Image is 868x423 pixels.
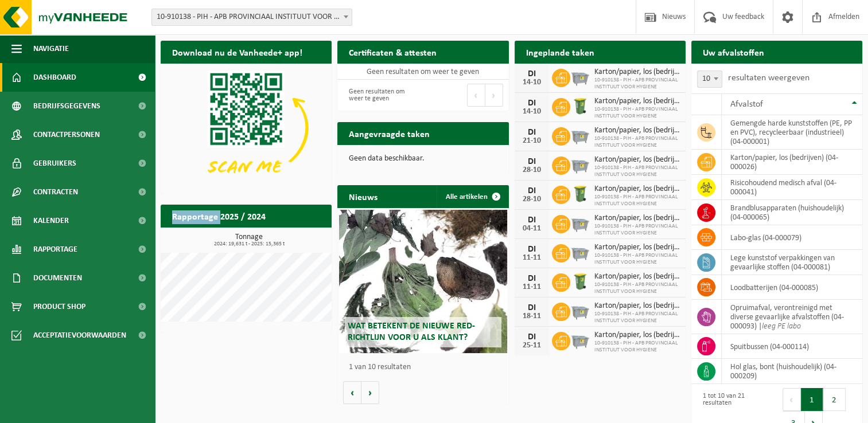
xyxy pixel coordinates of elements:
img: WB-0240-HPE-GN-50 [570,184,590,203]
span: Karton/papier, los (bedrijven) [594,97,680,106]
span: 10-910138 - PIH - APB PROVINCIAAL INSTITUUT VOOR HYGIENE [594,223,680,237]
td: lege kunststof verpakkingen van gevaarlijke stoffen (04-000081) [722,250,862,275]
span: Karton/papier, los (bedrijven) [594,185,680,194]
h3: Tonnage [166,233,332,247]
div: DI [520,332,543,342]
p: Geen data beschikbaar. [349,155,497,163]
td: labo-glas (04-000079) [722,225,862,250]
div: 14-10 [520,79,543,87]
div: DI [520,245,543,254]
span: 10 [697,70,722,88]
img: WB-0240-HPE-GN-50 [570,96,590,116]
span: 10-910138 - PIH - APB PROVINCIAAL INSTITUUT VOOR HYGIENE - ANTWERPEN [152,9,352,25]
span: Karton/papier, los (bedrijven) [594,272,680,281]
span: Contactpersonen [33,120,100,149]
img: WB-2500-GAL-GY-01 [570,301,590,320]
div: DI [520,303,543,312]
div: DI [520,157,543,166]
span: Karton/papier, los (bedrijven) [594,331,680,340]
span: 10-910138 - PIH - APB PROVINCIAAL INSTITUUT VOOR HYGIENE [594,340,680,354]
h2: Rapportage 2025 / 2024 [161,205,277,227]
span: Karton/papier, los (bedrijven) [594,301,680,311]
h2: Certificaten & attesten [337,41,448,63]
div: DI [520,128,543,137]
span: 10-910138 - PIH - APB PROVINCIAAL INSTITUUT VOOR HYGIENE [594,106,680,120]
div: 18-11 [520,312,543,320]
img: WB-2500-GAL-GY-01 [570,126,590,145]
span: Wat betekent de nieuwe RED-richtlijn voor u als klant? [348,322,475,342]
div: DI [520,99,543,108]
td: loodbatterijen (04-000085) [722,275,862,300]
label: resultaten weergeven [728,73,809,83]
div: 04-11 [520,225,543,233]
i: leeg PE labo [762,322,801,331]
div: DI [520,186,543,195]
span: Afvalstof [730,100,763,109]
span: Gebruikers [33,149,76,178]
img: WB-2500-GAL-GY-01 [570,213,590,233]
h2: Nieuws [337,185,389,207]
span: Acceptatievoorwaarden [33,321,126,350]
button: Previous [467,84,485,107]
div: 11-11 [520,254,543,262]
span: Product Shop [33,292,85,321]
div: DI [520,216,543,225]
div: 11-11 [520,283,543,291]
span: 10-910138 - PIH - APB PROVINCIAAL INSTITUUT VOOR HYGIENE [594,164,680,178]
span: 10-910138 - PIH - APB PROVINCIAAL INSTITUUT VOOR HYGIENE [594,194,680,207]
span: Karton/papier, los (bedrijven) [594,126,680,135]
td: opruimafval, verontreinigd met diverse gevaarlijke afvalstoffen (04-000093) | [722,300,862,334]
h2: Aangevraagde taken [337,122,441,144]
div: 28-10 [520,166,543,174]
span: Karton/papier, los (bedrijven) [594,68,680,77]
p: 1 van 10 resultaten [349,363,503,371]
span: Karton/papier, los (bedrijven) [594,243,680,252]
div: DI [520,274,543,283]
span: Karton/papier, los (bedrijven) [594,155,680,164]
span: Navigatie [33,34,69,63]
span: 10-910138 - PIH - APB PROVINCIAAL INSTITUUT VOOR HYGIENE [594,252,680,266]
td: spuitbussen (04-000114) [722,334,862,359]
span: Kalender [33,206,69,235]
div: 28-10 [520,195,543,203]
span: 10-910138 - PIH - APB PROVINCIAAL INSTITUUT VOOR HYGIENE [594,135,680,149]
span: 2024: 19,631 t - 2025: 15,365 t [166,241,332,247]
button: Volgende [361,381,379,404]
h2: Download nu de Vanheede+ app! [161,41,314,63]
td: Geen resultaten om weer te geven [337,64,508,80]
button: 1 [801,388,823,411]
div: 14-10 [520,108,543,116]
span: Bedrijfsgegevens [33,92,100,120]
img: WB-2500-GAL-GY-01 [570,155,590,174]
div: 25-11 [520,342,543,350]
span: Contracten [33,178,78,206]
td: hol glas, bont (huishoudelijk) (04-000209) [722,359,862,384]
img: WB-2500-GAL-GY-01 [570,67,590,87]
button: Next [485,84,503,107]
td: karton/papier, los (bedrijven) (04-000026) [722,150,862,175]
h2: Uw afvalstoffen [691,41,776,63]
div: DI [520,69,543,79]
span: Karton/papier, los (bedrijven) [594,214,680,223]
span: Documenten [33,264,82,292]
a: Bekijk rapportage [246,227,330,250]
button: Previous [783,388,801,411]
span: 10-910138 - PIH - APB PROVINCIAAL INSTITUUT VOOR HYGIENE - ANTWERPEN [151,9,352,26]
button: 2 [823,388,846,411]
td: brandblusapparaten (huishoudelijk) (04-000065) [722,200,862,225]
div: Geen resultaten om weer te geven [343,83,417,108]
span: Dashboard [33,63,76,92]
div: 21-10 [520,137,543,145]
span: 10-910138 - PIH - APB PROVINCIAAL INSTITUUT VOOR HYGIENE [594,281,680,295]
span: 10 [698,71,722,87]
span: 10-910138 - PIH - APB PROVINCIAAL INSTITUUT VOOR HYGIENE [594,311,680,324]
h2: Ingeplande taken [515,41,606,63]
td: risicohoudend medisch afval (04-000041) [722,175,862,200]
span: 10-910138 - PIH - APB PROVINCIAAL INSTITUUT VOOR HYGIENE [594,77,680,91]
span: Rapportage [33,235,77,264]
img: WB-0240-HPE-GN-50 [570,272,590,291]
td: gemengde harde kunststoffen (PE, PP en PVC), recycleerbaar (industrieel) (04-000001) [722,115,862,150]
a: Alle artikelen [437,185,508,208]
a: Wat betekent de nieuwe RED-richtlijn voor u als klant? [339,210,507,353]
img: WB-2500-GAL-GY-01 [570,242,590,262]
